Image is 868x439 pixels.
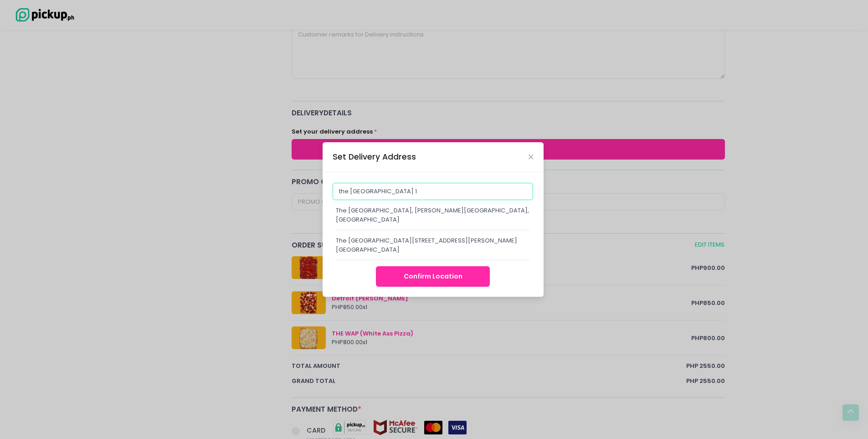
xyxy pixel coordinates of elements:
[529,155,533,159] button: Close
[333,151,416,163] div: Set Delivery Address
[336,236,530,254] div: The [GEOGRAPHIC_DATA][STREET_ADDRESS][PERSON_NAME][GEOGRAPHIC_DATA]
[336,206,530,224] div: The [GEOGRAPHIC_DATA], [PERSON_NAME][GEOGRAPHIC_DATA], [GEOGRAPHIC_DATA]
[376,266,490,287] button: Confirm Location
[333,183,533,200] input: Delivery Address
